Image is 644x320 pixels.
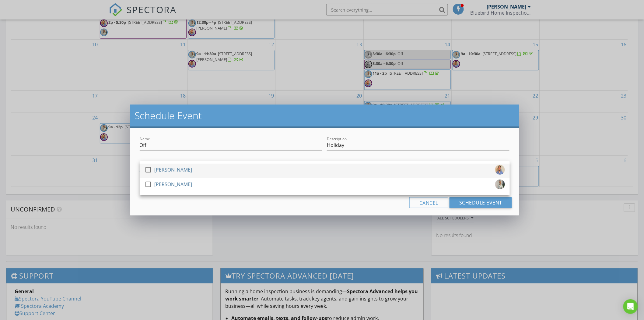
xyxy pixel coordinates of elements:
button: Cancel [409,197,448,208]
h2: Schedule Event [135,109,515,122]
div: [PERSON_NAME] [154,165,192,175]
button: Schedule Event [450,197,512,208]
img: profile_2.jpg [495,180,505,189]
div: Open Intercom Messenger [623,299,638,314]
img: jacob.jpg [495,165,505,175]
div: [PERSON_NAME] [154,180,192,189]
